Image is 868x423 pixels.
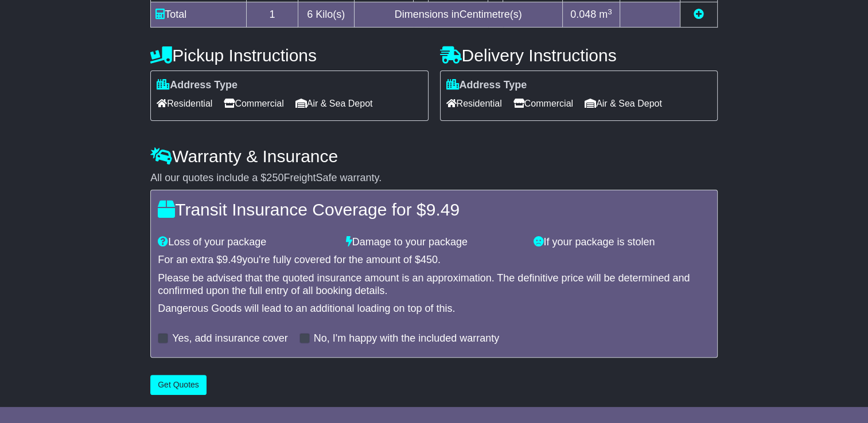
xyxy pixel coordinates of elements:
[298,2,354,28] td: Kilo(s)
[421,254,438,265] span: 450
[295,95,373,112] span: Air & Sea Depot
[158,303,710,315] div: Dangerous Goods will lead to an additional loading on top of this.
[222,254,242,265] span: 9.49
[266,172,283,183] span: 250
[247,2,298,28] td: 1
[157,95,212,112] span: Residential
[426,200,460,219] span: 9.49
[172,332,287,345] label: Yes, add insurance cover
[694,9,704,20] a: Add new item
[570,9,596,20] span: 0.048
[440,46,718,65] h4: Delivery Instructions
[585,95,662,112] span: Air & Sea Depot
[158,254,710,267] div: For an extra $ you're fully covered for the amount of $ .
[513,95,573,112] span: Commercial
[528,236,716,249] div: If your package is stolen
[158,200,710,219] h4: Transit Insurance Coverage for $
[340,236,528,249] div: Damage to your package
[150,147,718,166] h4: Warranty & Insurance
[599,9,612,20] span: m
[150,375,207,395] button: Get Quotes
[150,46,428,65] h4: Pickup Instructions
[354,2,562,28] td: Dimensions in Centimetre(s)
[307,9,313,20] span: 6
[150,172,718,185] div: All our quotes include a $ FreightSafe warranty.
[314,332,500,345] label: No, I'm happy with the included warranty
[157,79,238,92] label: Address Type
[152,236,340,249] div: Loss of your package
[158,272,710,297] div: Please be advised that the quoted insurance amount is an approximation. The definitive price will...
[224,95,283,112] span: Commercial
[446,79,527,92] label: Address Type
[608,7,612,16] sup: 3
[446,95,502,112] span: Residential
[151,2,247,28] td: Total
